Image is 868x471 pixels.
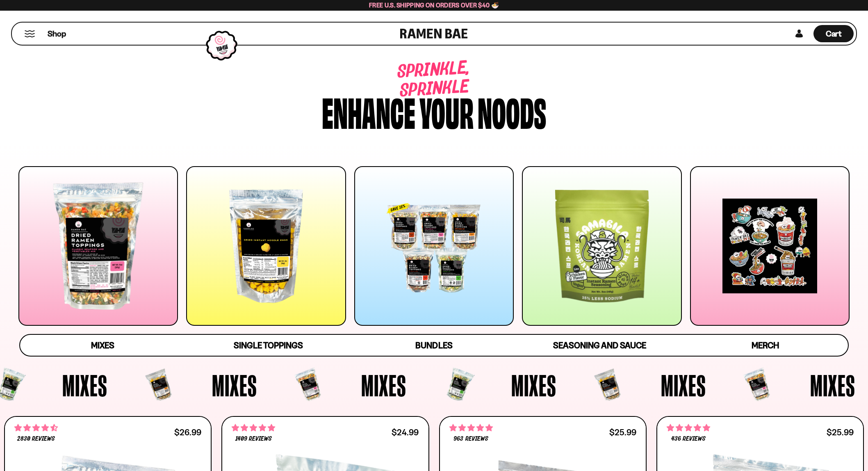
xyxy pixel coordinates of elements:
[511,370,556,400] span: Mixes
[453,436,488,442] span: 963 reviews
[671,436,706,442] span: 436 reviews
[48,25,66,42] a: Shop
[449,423,493,433] span: 4.75 stars
[351,335,517,356] a: Bundles
[235,436,272,442] span: 1409 reviews
[553,340,646,350] span: Seasoning and Sauce
[752,340,779,350] span: Merch
[810,370,855,400] span: Mixes
[322,91,415,130] div: Enhance
[369,1,499,9] span: Free U.S. Shipping on Orders over $40 🍜
[186,335,351,356] a: Single Toppings
[478,91,546,130] div: noods
[361,370,406,400] span: Mixes
[609,428,636,436] div: $25.99
[419,91,474,130] div: your
[517,335,682,356] a: Seasoning and Sauce
[667,423,710,433] span: 4.76 stars
[212,370,257,400] span: Mixes
[17,436,55,442] span: 2830 reviews
[661,370,706,400] span: Mixes
[62,370,107,400] span: Mixes
[232,423,275,433] span: 4.76 stars
[827,428,854,436] div: $25.99
[24,30,35,37] button: Mobile Menu Trigger
[415,340,452,350] span: Bundles
[14,423,58,433] span: 4.68 stars
[234,340,303,350] span: Single Toppings
[826,29,842,39] span: Cart
[91,340,114,350] span: Mixes
[48,28,66,39] span: Shop
[174,428,201,436] div: $26.99
[813,23,854,45] div: Cart
[682,335,848,356] a: Merch
[20,335,186,356] a: Mixes
[392,428,419,436] div: $24.99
